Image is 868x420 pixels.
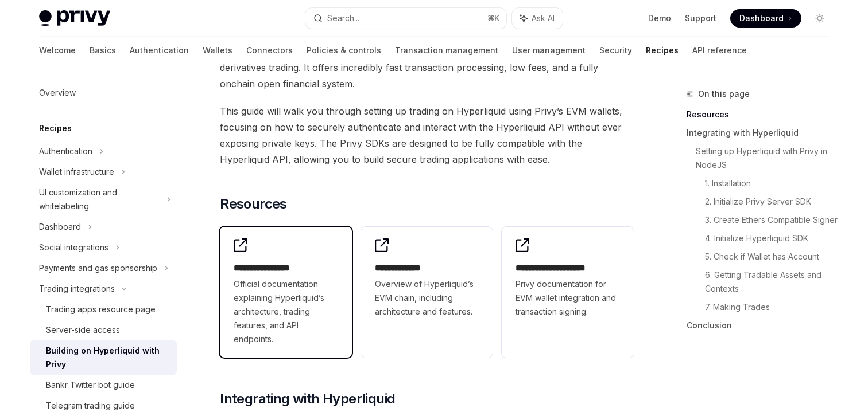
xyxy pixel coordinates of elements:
[220,44,634,92] span: is a high-performance blockchain designed specifically for decentralized derivatives trading. It ...
[305,8,506,29] button: Search...⌘K
[487,14,499,23] span: ⌘ K
[46,303,156,316] div: Trading apps resource page
[599,37,632,64] a: Security
[234,277,338,346] span: Official documentation explaining Hyperliquid’s architecture, trading features, and API endpoints.
[646,37,679,64] a: Recipes
[39,186,160,213] div: UI customization and whitelabeling
[30,395,177,416] a: Telegram trading guide
[730,9,801,28] a: Dashboard
[46,323,120,337] div: Server-side access
[696,142,838,174] a: Setting up Hyperliquid with Privy in NodeJS
[516,277,620,319] span: Privy documentation for EVM wallet integration and transaction signing.
[130,37,189,64] a: Authentication
[648,13,671,24] a: Demo
[739,13,784,24] span: Dashboard
[203,37,232,64] a: Wallets
[687,124,838,142] a: Integrating with Hyperliquid
[46,344,170,371] div: Building on Hyperliquid with Privy
[685,13,716,24] a: Support
[705,298,838,316] a: 7. Making Trades
[246,37,293,64] a: Connectors
[327,11,359,25] div: Search...
[39,282,115,296] div: Trading integrations
[512,37,586,64] a: User management
[39,220,81,234] div: Dashboard
[705,174,838,193] a: 1. Installation
[39,86,76,100] div: Overview
[30,320,177,340] a: Server-side access
[39,37,76,64] a: Welcome
[30,340,177,375] a: Building on Hyperliquid with Privy
[705,266,838,298] a: 6. Getting Tradable Assets and Contexts
[220,390,395,408] span: Integrating with Hyperliquid
[39,144,92,158] div: Authentication
[307,37,381,64] a: Policies & controls
[39,10,110,26] img: light logo
[811,9,829,28] button: Toggle dark mode
[375,277,479,319] span: Overview of Hyperliquid’s EVM chain, including architecture and features.
[361,227,493,358] a: **** **** ***Overview of Hyperliquid’s EVM chain, including architecture and features.
[705,211,838,229] a: 3. Create Ethers Compatible Signer
[395,37,498,64] a: Transaction management
[46,399,135,413] div: Telegram trading guide
[705,248,838,266] a: 5. Check if Wallet has Account
[30,299,177,320] a: Trading apps resource page
[705,229,838,248] a: 4. Initialize Hyperliquid SDK
[90,37,116,64] a: Basics
[39,165,114,179] div: Wallet infrastructure
[220,227,352,358] a: **** **** **** *Official documentation explaining Hyperliquid’s architecture, trading features, a...
[39,121,72,135] h5: Recipes
[687,105,838,124] a: Resources
[220,195,287,213] span: Resources
[39,261,157,275] div: Payments and gas sponsorship
[46,378,135,392] div: Bankr Twitter bot guide
[30,375,177,395] a: Bankr Twitter bot guide
[692,37,747,64] a: API reference
[532,13,555,24] span: Ask AI
[502,227,634,358] a: **** **** **** *****Privy documentation for EVM wallet integration and transaction signing.
[705,193,838,211] a: 2. Initialize Privy Server SDK
[30,83,177,103] a: Overview
[698,87,750,101] span: On this page
[512,8,563,29] button: Ask AI
[687,316,838,335] a: Conclusion
[39,241,108,254] div: Social integrations
[220,103,634,167] span: This guide will walk you through setting up trading on Hyperliquid using Privy’s EVM wallets, foc...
